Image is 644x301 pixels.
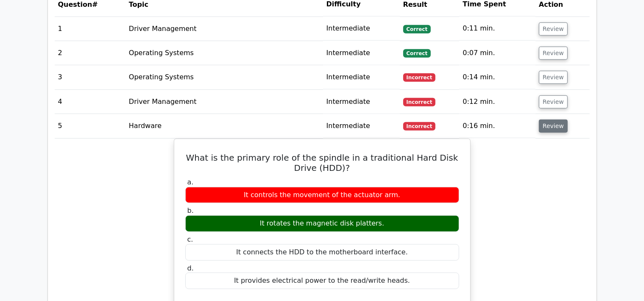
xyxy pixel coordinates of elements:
[125,90,323,114] td: Driver Management
[187,206,194,215] span: b.
[323,90,400,114] td: Intermediate
[459,114,535,138] td: 0:16 min.
[125,114,323,138] td: Hardware
[187,264,194,272] span: d.
[185,187,459,203] div: It controls the movement of the actuator arm.
[323,114,400,138] td: Intermediate
[55,90,125,114] td: 4
[539,71,568,84] button: Review
[185,244,459,261] div: It connects the HDD to the motherboard interface.
[58,0,92,8] span: Question
[459,65,535,89] td: 0:14 min.
[539,95,568,109] button: Review
[184,153,460,173] h5: What is the primary role of the spindle in a traditional Hard Disk Drive (HDD)?
[539,120,568,133] button: Review
[459,17,535,41] td: 0:11 min.
[403,49,431,58] span: Correct
[403,25,431,33] span: Correct
[125,41,323,65] td: Operating Systems
[185,273,459,289] div: It provides electrical power to the read/write heads.
[539,22,568,36] button: Review
[539,47,568,60] button: Review
[187,235,193,243] span: c.
[323,17,400,41] td: Intermediate
[459,41,535,65] td: 0:07 min.
[403,73,436,82] span: Incorrect
[185,215,459,232] div: It rotates the magnetic disk platters.
[55,65,125,89] td: 3
[323,65,400,89] td: Intermediate
[55,17,125,41] td: 1
[403,122,436,131] span: Incorrect
[323,41,400,65] td: Intermediate
[55,114,125,138] td: 5
[403,98,436,106] span: Incorrect
[459,90,535,114] td: 0:12 min.
[125,17,323,41] td: Driver Management
[125,65,323,89] td: Operating Systems
[55,41,125,65] td: 2
[187,178,194,186] span: a.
